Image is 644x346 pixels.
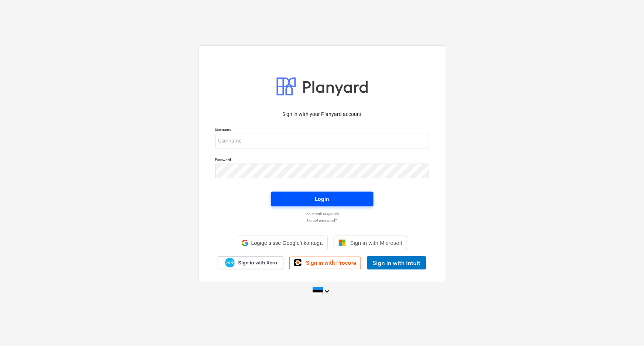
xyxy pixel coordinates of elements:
[251,240,323,246] span: Logige sisse Google’i kontoga
[338,239,346,247] img: Microsoft logo
[211,212,433,216] a: Log in with magic link
[225,258,235,268] img: Xero logo
[271,192,373,206] button: Login
[306,260,356,266] span: Sign in with Procore
[215,110,429,118] p: Sign in with your Planyard account
[323,287,332,296] i: keyboard_arrow_down
[218,256,283,269] a: Sign in with Xero
[215,157,429,164] p: Password
[215,134,429,148] input: Username
[289,257,361,269] a: Sign in with Procore
[215,127,429,133] p: Username
[211,218,433,223] a: Forgot password?
[238,260,277,266] span: Sign in with Xero
[237,236,328,250] div: Logige sisse Google’i kontoga
[350,240,403,246] span: Sign in with Microsoft
[315,194,329,204] div: Login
